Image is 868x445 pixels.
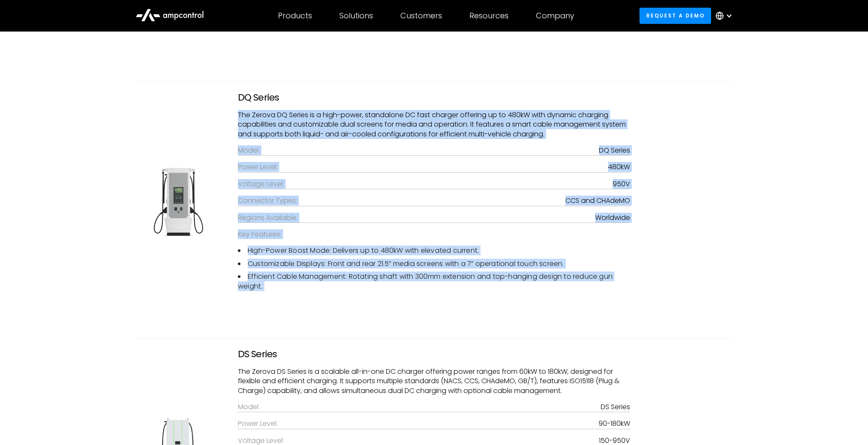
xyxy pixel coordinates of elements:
li: High-Power Boost Mode: Delivers up to 480kW with elevated current. [238,246,630,255]
div: Resources [469,11,509,20]
p: ‍ [238,295,630,304]
div: Voltage Level: [238,179,284,189]
div: Connector Types: [238,196,297,205]
h3: DS Series [238,349,630,360]
p: The Zerova DQ Series is a high-power, standalone DC fast charger offering up to 480kW with dynami... [238,110,630,139]
div: Solutions [339,11,373,20]
div: Company [536,11,574,20]
li: Customizable Displays: Front and rear 21.5” media screens with a 7” operational touch screen. [238,259,630,269]
p: The Zerova DS Series is a scalable all-in-one DC charger offering power ranges from 60kW to 180kW... [238,367,630,396]
div: Power Level: [238,419,278,428]
div: Model: [238,146,260,155]
p: ‍ [238,38,630,47]
div: 480kW [608,162,630,172]
li: Efficient Cable Management: Rotating shaft with 300mm extension and top-hanging design to reduce ... [238,272,630,291]
div: Key Features: [238,230,630,239]
div: DS Series [601,402,630,412]
div: 90-180kW [599,419,630,428]
img: DQ Series [136,159,221,244]
div: Regions Available: [238,213,298,222]
div: CCS and CHAdeMO [565,196,630,205]
a: Request a demo [639,8,711,23]
h3: DQ Series [238,92,630,103]
div: DQ Series [599,146,630,155]
div: 950V [613,179,630,189]
div: Power Level: [238,162,278,172]
div: Customers [400,11,442,20]
div: Model: [238,402,260,412]
p: Worldwide [595,213,630,222]
div: Products [278,11,312,20]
